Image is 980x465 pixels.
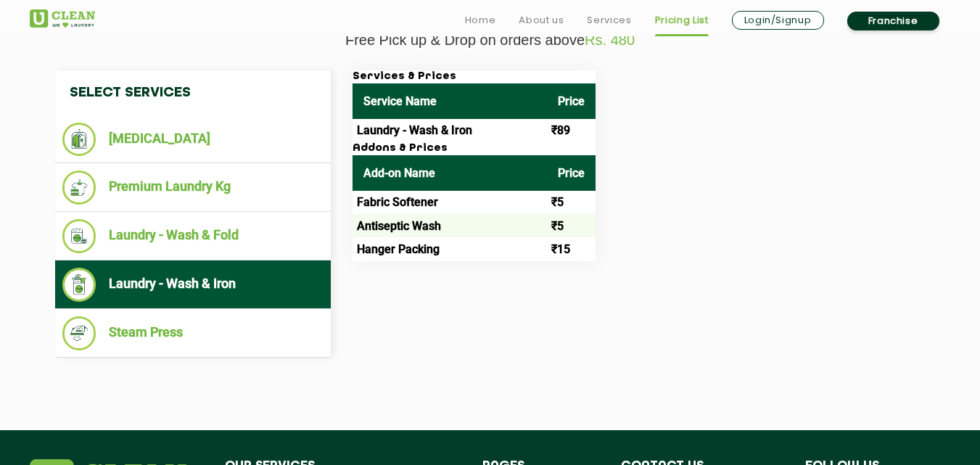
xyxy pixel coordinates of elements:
[62,316,324,350] li: Steam Press
[62,170,324,205] li: Premium Laundry Kg
[30,9,95,28] img: UClean Laundry and Dry Cleaning
[547,155,596,191] th: Price
[353,119,547,142] td: Laundry - Wash & Iron
[519,12,564,29] a: About us
[62,123,324,156] li: [MEDICAL_DATA]
[547,119,596,142] td: ₹89
[465,12,496,29] a: Home
[62,219,96,253] img: Laundry - Wash & Fold
[732,11,824,30] a: Login/Signup
[62,316,96,350] img: Steam Press
[547,83,596,119] th: Price
[655,12,709,29] a: Pricing List
[353,214,547,237] td: Antiseptic Wash
[353,237,547,260] td: Hanger Packing
[547,237,596,260] td: ₹15
[353,83,547,119] th: Service Name
[353,155,547,191] th: Add-on Name
[847,12,939,30] a: Franchise
[547,214,596,237] td: ₹5
[30,32,951,49] p: Free Pick up & Drop on orders above
[62,268,324,302] li: Laundry - Wash & Iron
[62,219,324,253] li: Laundry - Wash & Fold
[547,191,596,214] td: ₹5
[587,12,631,29] a: Services
[62,268,96,302] img: Laundry - Wash & Iron
[353,142,596,155] h3: Addons & Prices
[62,170,96,205] img: Premium Laundry Kg
[585,32,635,48] span: Rs. 480
[62,123,96,156] img: Dry Cleaning
[353,70,596,83] h3: Services & Prices
[55,70,331,115] h4: Select Services
[353,191,547,214] td: Fabric Softener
